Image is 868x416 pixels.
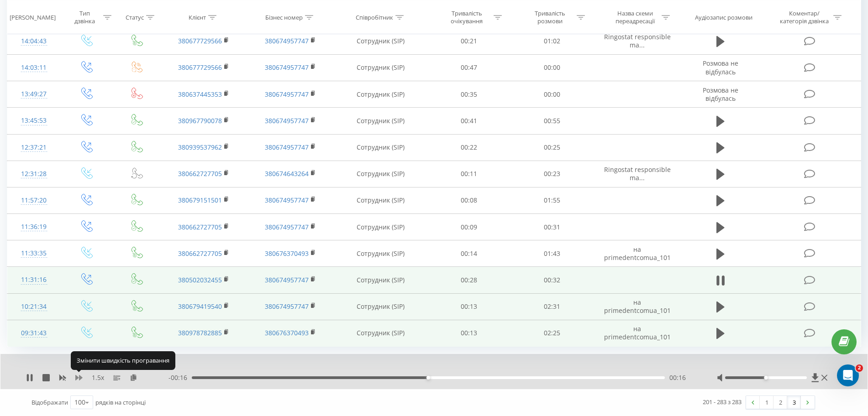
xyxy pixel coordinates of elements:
td: Сотрудник (SIP) [334,187,427,213]
a: 380674957747 [265,276,309,284]
a: 1 [760,396,773,409]
td: Сотрудник (SIP) [334,293,427,320]
td: 00:08 [427,187,511,213]
td: 02:25 [510,320,594,346]
a: 380674957747 [265,116,309,125]
div: 11:31:16 [16,271,51,289]
a: 380674957747 [265,223,309,231]
div: Тривалість розмови [526,10,574,25]
a: 380679151501 [178,196,222,204]
td: на primedentcomua_101 [594,320,681,346]
a: 380676370493 [265,328,309,337]
div: 12:31:28 [16,165,51,183]
span: Ringostat responsible ma... [604,165,671,182]
td: 01:55 [510,187,594,213]
span: Ringostat responsible ma... [604,32,671,49]
a: 380674957747 [265,36,309,45]
a: 380674957747 [265,143,309,151]
a: 380662727705 [178,169,222,178]
div: 11:57:20 [16,192,51,209]
td: 00:13 [427,293,511,320]
div: Тип дзвінка [68,10,101,25]
td: Сотрудник (SIP) [334,240,427,267]
div: 100 [74,398,85,407]
span: рядків на сторінці [95,398,146,406]
td: 00:25 [510,134,594,161]
td: 00:14 [427,240,511,267]
div: Змінити швидкість програвання [71,351,175,369]
div: 11:36:19 [16,218,51,236]
td: 00:09 [427,214,511,240]
div: Accessibility label [764,376,768,380]
a: 380637445353 [178,90,222,99]
td: 00:35 [427,81,511,108]
div: Accessibility label [426,376,430,380]
a: 380978782885 [178,328,222,337]
a: 380662727705 [178,223,222,231]
a: 380674957747 [265,302,309,311]
div: [PERSON_NAME] [10,13,56,21]
div: 09:31:43 [16,324,51,342]
a: 380677729566 [178,36,222,45]
div: 12:37:21 [16,139,51,156]
a: 3 [787,396,801,409]
td: 00:11 [427,161,511,187]
td: Сотрудник (SIP) [334,320,427,346]
td: Сотрудник (SIP) [334,267,427,293]
a: 380674643264 [265,169,309,178]
div: Бізнес номер [265,13,303,21]
td: на primedentcomua_101 [594,240,681,267]
td: Сотрудник (SIP) [334,161,427,187]
a: 380679419540 [178,302,222,311]
a: 380676370493 [265,249,309,258]
td: 00:21 [427,28,511,54]
td: 00:47 [427,54,511,81]
div: 201 - 283 з 283 [703,397,742,406]
td: Сотрудник (SIP) [334,108,427,134]
td: 00:28 [427,267,511,293]
td: Сотрудник (SIP) [334,81,427,108]
a: 380967790078 [178,116,222,125]
td: Сотрудник (SIP) [334,28,427,54]
td: 00:31 [510,214,594,240]
td: 00:13 [427,320,511,346]
td: 01:43 [510,240,594,267]
div: 10:21:34 [16,298,51,316]
div: 13:45:53 [16,112,51,130]
td: Сотрудник (SIP) [334,214,427,240]
div: 14:03:11 [16,59,51,77]
span: Відображати [32,398,68,406]
div: 14:04:43 [16,32,51,50]
div: 13:49:27 [16,85,51,103]
td: 01:02 [510,28,594,54]
div: 11:33:35 [16,244,51,262]
span: 00:16 [669,373,686,382]
span: - 00:16 [168,373,192,382]
a: 380939537962 [178,143,222,151]
a: 380662727705 [178,249,222,258]
td: 00:22 [427,134,511,161]
span: 2 [856,364,863,372]
div: Коментар/категорія дзвінка [778,10,831,25]
span: Розмова не відбулась [703,86,738,103]
a: 380674957747 [265,63,309,72]
span: 1.5 x [92,373,104,382]
td: 00:41 [427,108,511,134]
a: 380674957747 [265,90,309,99]
div: Співробітник [356,13,393,21]
td: 00:32 [510,267,594,293]
a: 380674957747 [265,196,309,204]
a: 380677729566 [178,63,222,72]
div: Назва схеми переадресації [610,10,659,25]
div: Аудіозапис розмови [695,13,752,21]
td: 00:00 [510,54,594,81]
td: 02:31 [510,293,594,320]
div: Клієнт [189,13,206,21]
iframe: Intercom live chat [837,364,859,386]
td: 00:23 [510,161,594,187]
a: 380502032455 [178,276,222,284]
a: 2 [773,396,787,409]
td: 00:55 [510,108,594,134]
td: на primedentcomua_101 [594,293,681,320]
div: Статус [126,13,144,21]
